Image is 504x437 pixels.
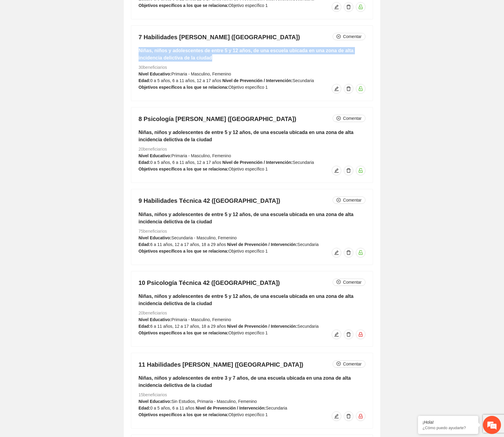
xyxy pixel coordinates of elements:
[332,84,341,94] button: edit
[337,116,341,121] span: plus-circle
[228,167,268,171] span: Objetivo específico 1
[222,78,293,83] strong: Nivel de Prevención / Intervención:
[356,332,365,337] span: lock
[297,242,319,247] span: Secundaria
[171,317,231,322] span: Primaria - Masculino, Femenino
[332,86,341,91] span: edit
[150,78,221,83] span: 0 a 5 años, 6 a 11 años, 12 a 17 años
[344,168,353,173] span: delete
[356,168,365,173] span: unlock
[332,332,341,337] span: edit
[337,198,341,203] span: plus-circle
[343,361,362,367] span: Comentar
[332,168,341,173] span: edit
[356,86,365,91] span: unlock
[337,362,341,366] span: plus-circle
[139,211,365,225] h5: Niñas, niños y adolescentes de entre 5 y 12 años, de una escuela ubicada en una zona de alta inci...
[139,330,228,335] strong: Objetivos específicos a los que se relaciona:
[344,332,353,337] span: delete
[356,2,365,12] button: unlock
[139,129,365,143] h5: Niñas, niños y adolescentes de entre 5 y 12 años, de una escuela ubicada en una zona de alta inci...
[356,330,365,339] button: lock
[150,160,221,165] span: 0 a 5 años, 6 a 11 años, 12 a 17 años
[343,33,362,40] span: Comentar
[139,78,150,83] strong: Edad:
[139,311,167,315] span: 20 beneficiarios
[139,3,228,8] strong: Objetivos específicos a los que se relaciona:
[344,5,353,9] span: delete
[343,115,362,122] span: Comentar
[333,360,365,368] button: plus-circleComentar
[356,84,365,94] button: unlock
[356,5,365,9] span: unlock
[423,426,474,430] p: ¿Cómo puedo ayudarte?
[139,317,171,322] strong: Nivel Educativo:
[139,65,167,70] span: 30 beneficiarios
[337,280,341,285] span: plus-circle
[332,414,341,419] span: edit
[139,196,365,205] h4: 9 Habilidades Técnica 42 ([GEOGRAPHIC_DATA])
[332,250,341,255] span: edit
[343,279,362,285] span: Comentar
[139,47,365,62] h5: Niñas, niños y adolescentes de entre 5 y 12 años, de una escuela ubicada en una zona de alta inci...
[333,279,365,286] button: plus-circleComentar
[139,293,365,307] h5: Niñas, niños y adolescentes de entre 5 y 12 años, de una escuela ubicada en una zona de alta inci...
[228,412,268,417] span: Objetivo específico 1
[344,330,353,339] button: delete
[356,166,365,175] button: unlock
[171,153,231,158] span: Primaria - Masculino, Femenino
[344,86,353,91] span: delete
[227,242,297,247] strong: Nivel de Prevención / Intervención:
[171,399,257,404] span: Sin Estudios, Primaria - Masculino, Femenino
[139,153,171,158] strong: Nivel Educativo:
[332,166,341,175] button: edit
[332,2,341,12] button: edit
[344,250,353,255] span: delete
[139,360,365,369] h4: 11 Habilidades [PERSON_NAME] ([GEOGRAPHIC_DATA])
[139,375,365,389] h5: Niñas, niños y adolescentes de entre 3 y 7 años, de una escuela ubicada en una zona de alta incid...
[139,249,228,254] strong: Objetivos específicos a los que se relaciona:
[344,84,353,94] button: delete
[343,197,362,203] span: Comentar
[344,414,353,419] span: delete
[344,411,353,421] button: delete
[356,248,365,257] button: unlock
[227,324,297,329] strong: Nivel de Prevención / Intervención:
[356,414,365,419] span: lock
[139,399,171,404] strong: Nivel Educativo:
[293,160,314,165] span: Secundaria
[356,411,365,421] button: lock
[344,248,353,257] button: delete
[332,411,341,421] button: edit
[337,34,341,39] span: plus-circle
[150,324,226,329] span: 6 a 11 años, 12 a 17 años, 18 a 29 años
[228,249,268,254] span: Objetivo específico 1
[344,2,353,12] button: delete
[150,406,194,410] span: 0 a 5 años, 6 a 11 años
[139,392,167,397] span: 15 beneficiarios
[139,167,228,171] strong: Objetivos específicos a los que se relaciona:
[139,147,167,152] span: 20 beneficiarios
[222,160,293,165] strong: Nivel de Prevención / Intervención:
[332,248,341,257] button: edit
[139,279,365,287] h4: 10 Psicología Técnica 42 ([GEOGRAPHIC_DATA])
[139,412,228,417] strong: Objetivos específicos a los que se relaciona:
[297,324,319,329] span: Secundaria
[333,115,365,122] button: plus-circleComentar
[423,420,474,425] div: ¡Hola!
[228,3,268,8] span: Objetivo específico 1
[139,406,150,410] strong: Edad:
[293,78,314,83] span: Secundaria
[31,31,101,39] div: Chatee con nosotros ahora
[228,330,268,335] span: Objetivo específico 1
[139,242,150,247] strong: Edad:
[139,324,150,329] strong: Edad:
[196,406,266,410] strong: Nivel de Prevención / Intervención:
[333,196,365,204] button: plus-circleComentar
[139,72,171,76] strong: Nivel Educativo:
[356,250,365,255] span: unlock
[139,160,150,165] strong: Edad:
[171,72,231,76] span: Primaria - Masculino, Femenino
[99,3,113,18] div: Minimizar ventana de chat en vivo
[266,406,287,410] span: Secundaria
